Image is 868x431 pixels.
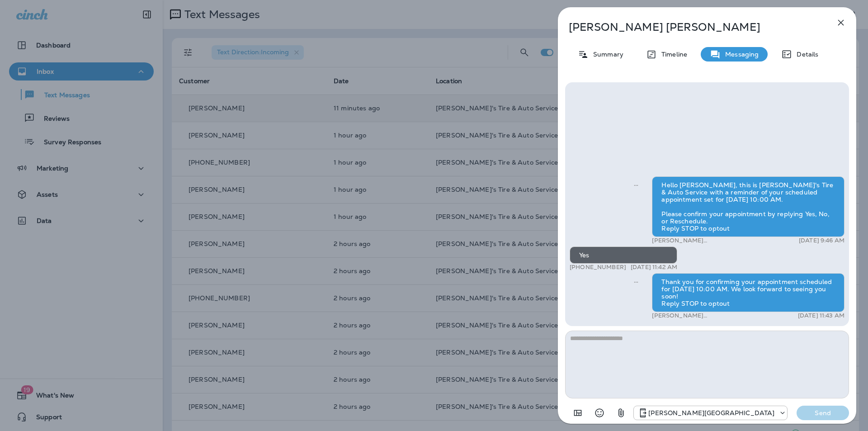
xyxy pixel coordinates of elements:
[570,246,677,264] div: Yes
[652,237,767,244] p: [PERSON_NAME][GEOGRAPHIC_DATA]
[792,51,818,58] p: Details
[634,180,638,189] span: Sent
[590,404,609,422] button: Select an emoji
[799,237,844,244] p: [DATE] 9:46 AM
[589,51,623,58] p: Summary
[569,404,587,422] button: Add in a premade template
[634,277,638,285] span: Sent
[657,51,687,58] p: Timeline
[634,407,787,418] div: +1 (225) 283-1365
[652,312,767,319] p: [PERSON_NAME][GEOGRAPHIC_DATA]
[570,264,626,271] p: [PHONE_NUMBER]
[652,273,844,312] div: Thank you for confirming your appointment scheduled for [DATE] 10:00 AM. We look forward to seein...
[631,264,677,271] p: [DATE] 11:42 AM
[721,51,759,58] p: Messaging
[648,409,774,417] p: [PERSON_NAME][GEOGRAPHIC_DATA]
[798,312,844,319] p: [DATE] 11:43 AM
[652,176,844,237] div: Hello [PERSON_NAME], this is [PERSON_NAME]'s Tire & Auto Service with a reminder of your schedule...
[569,21,816,33] p: [PERSON_NAME] [PERSON_NAME]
